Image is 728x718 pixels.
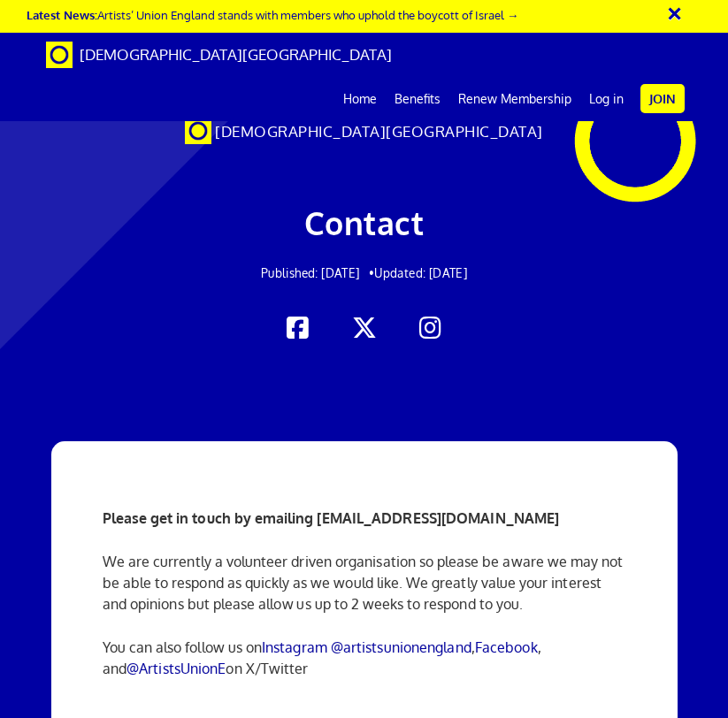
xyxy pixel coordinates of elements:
a: Log in [580,77,632,121]
a: Join [640,84,685,113]
h2: Updated: [DATE] [46,267,683,280]
a: Instagram @artistsunionengland [262,638,471,656]
strong: Latest News: [27,7,97,22]
a: Renew Membership [449,77,580,121]
p: You can also follow us on , , and on X/Twitter [103,637,626,679]
span: Published: [DATE] • [261,265,374,280]
a: Facebook [475,638,538,656]
a: Latest News:Artists’ Union England stands with members who uphold the boycott of Israel → [27,7,518,22]
p: We are currently a volunteer driven organisation so please be aware we may not be able to respond... [103,551,626,615]
a: Brand [DEMOGRAPHIC_DATA][GEOGRAPHIC_DATA] [33,33,405,77]
strong: Please get in touch by emailing [EMAIL_ADDRESS][DOMAIN_NAME] [103,509,560,527]
a: @ArtistsUnionE [126,660,226,677]
span: [DEMOGRAPHIC_DATA][GEOGRAPHIC_DATA] [215,122,543,141]
span: Contact [304,202,425,242]
span: [DEMOGRAPHIC_DATA][GEOGRAPHIC_DATA] [80,45,392,64]
a: Benefits [386,77,449,121]
a: Home [334,77,386,121]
